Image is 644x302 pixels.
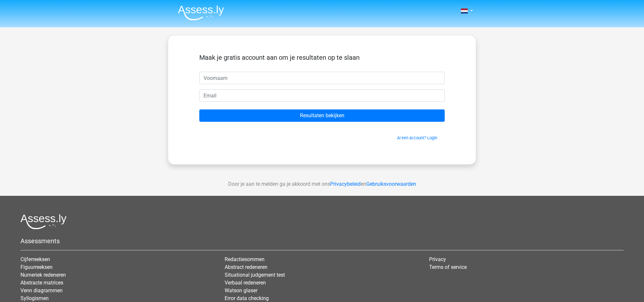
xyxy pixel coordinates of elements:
a: Venn diagrammen [20,287,63,294]
a: Figuurreeksen [20,264,53,270]
a: Numeriek redeneren [20,272,66,278]
a: Abstracte matrices [20,280,63,286]
img: Assessly logo [20,214,67,229]
h5: Assessments [20,237,624,245]
input: Resultaten bekijken [199,109,445,122]
a: Cijferreeksen [20,256,50,262]
a: Verbaal redeneren [225,280,266,286]
a: Privacy [429,256,446,262]
a: Privacybeleid [330,181,361,187]
a: Al een account? Login [397,135,437,140]
a: Watson glaser [225,287,257,294]
h5: Maak je gratis account aan om je resultaten op te slaan [199,54,445,61]
input: Email [199,89,445,102]
img: Assessly [178,5,224,20]
a: Abstract redeneren [225,264,267,270]
a: Terms of service [429,264,467,270]
a: Error data checking [225,295,269,301]
a: Situational judgement test [225,272,285,278]
a: Redactiesommen [225,256,265,262]
input: Voornaam [199,72,445,84]
a: Syllogismen [20,295,49,301]
a: Gebruiksvoorwaarden [366,181,416,187]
